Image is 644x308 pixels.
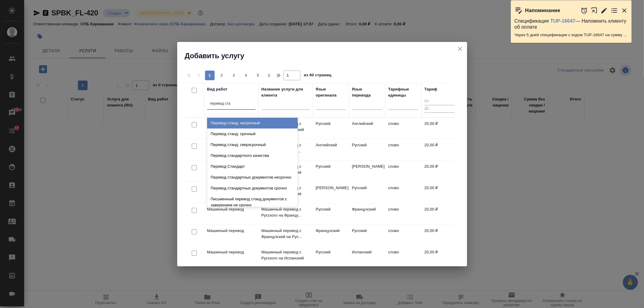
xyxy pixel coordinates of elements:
td: Русский [349,225,385,246]
div: Письменный перевод станд.документов с заверением не срочно [207,194,298,211]
a: TUP-16647 [550,18,575,24]
input: До [425,105,455,113]
td: слово [385,139,421,160]
div: Перевод стандартного качества [207,150,298,161]
span: 5 [253,72,263,78]
p: Машинный перевод [207,206,255,212]
div: Перевод Стандарт [207,161,298,172]
p: Машинный перевод [207,249,255,255]
div: Перевод стандартных документов несрочно [207,172,298,183]
td: слово [385,182,421,203]
button: Открыть в новой вкладке [591,4,598,17]
button: 5 [253,71,263,80]
button: 3 [229,71,239,80]
td: 20,00 ₽ [421,160,458,182]
div: Вид работ [207,86,228,92]
p: Машинный перевод с Русского на Испанский [261,249,310,261]
td: Английский [313,139,349,160]
div: Тариф [425,86,437,92]
td: слово [385,203,421,224]
p: Спецификация — Напомнить клиенту об оплате [514,18,628,30]
td: Английский [349,118,385,139]
div: Название услуги для клиента [261,86,310,98]
td: Русский [313,118,349,139]
td: 20,00 ₽ [421,139,458,160]
button: 4 [241,71,251,80]
td: 20,00 ₽ [421,203,458,224]
td: Русский [313,160,349,182]
div: Перевод стандартных документов срочно [207,183,298,194]
td: Французский [349,203,385,224]
td: Русский [313,246,349,267]
h2: Добавить услугу [185,51,467,61]
span: 3 [229,72,239,78]
p: Машинный перевод с Русского на Францу... [261,206,310,218]
button: Перейти в todo [611,7,618,14]
p: Машинный перевод [207,228,255,234]
input: От [425,98,455,105]
td: слово [385,118,421,139]
td: Русский [313,203,349,224]
div: Перевод станд. срочный [207,129,298,139]
td: 20,00 ₽ [421,182,458,203]
button: Отложить [581,7,588,14]
button: Редактировать [601,7,608,14]
div: Язык перевода [352,86,382,98]
td: слово [385,246,421,267]
p: Машинный перевод с Французский на Рус... [261,228,310,240]
p: Напоминание [525,8,560,14]
td: 20,00 ₽ [421,118,458,139]
td: Французский [313,225,349,246]
td: слово [385,160,421,182]
span: из 60 страниц [304,71,332,80]
td: Испанский [349,246,385,267]
td: слово [385,225,421,246]
td: [PERSON_NAME] [349,160,385,182]
td: 20,00 ₽ [421,246,458,267]
button: close [456,44,465,53]
div: Тарифные единицы [388,86,418,98]
span: 4 [241,72,251,78]
td: Русский [349,139,385,160]
td: [PERSON_NAME] [313,182,349,203]
td: 20,00 ₽ [421,225,458,246]
td: Русский [349,182,385,203]
span: 2 [217,72,227,78]
div: Перевод станд. несрочный [207,118,298,129]
div: Язык оригинала [316,86,346,98]
p: Через 5 дней спецификация с кодом TUP-16647 на сумму 2740.8 RUB будет просрочена [514,32,628,38]
button: 2 [217,71,227,80]
button: Закрыть [621,7,628,14]
div: Перевод станд. сверхсрочный [207,139,298,150]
